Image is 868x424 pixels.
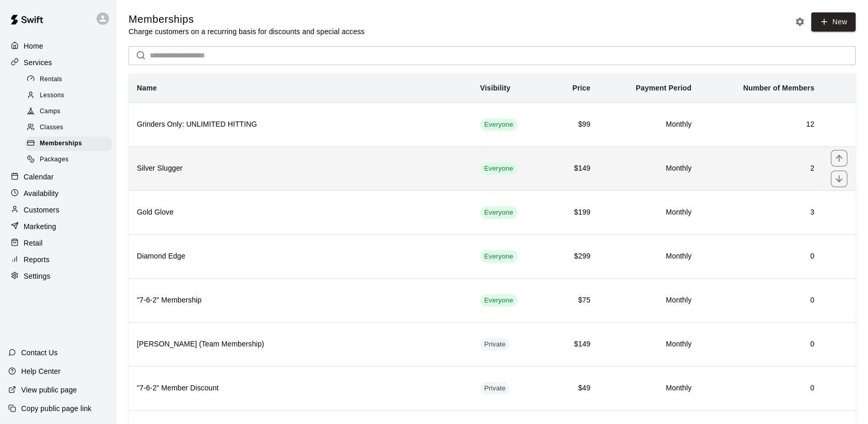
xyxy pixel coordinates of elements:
[555,251,590,262] h6: $299
[40,155,69,165] span: Packages
[129,26,365,37] p: Charge customers on a recurring basis for discounts and special access
[792,14,808,29] button: Memberships settings
[480,208,517,218] span: Everyone
[40,123,63,133] span: Classes
[636,84,691,92] b: Payment Period
[708,339,814,350] h6: 0
[25,136,116,152] a: Memberships
[24,221,56,232] p: Marketing
[40,90,65,101] span: Lessons
[555,383,590,394] h6: $49
[708,251,814,262] h6: 0
[708,163,814,174] h6: 2
[25,104,116,120] a: Camps
[24,238,43,248] p: Retail
[25,153,112,167] div: Packages
[708,295,814,306] h6: 0
[40,74,62,85] span: Rentals
[8,268,108,284] a: Settings
[480,384,510,393] span: Private
[480,252,517,262] span: Everyone
[480,84,511,92] b: Visibility
[25,87,116,103] a: Lessons
[25,120,112,135] div: Classes
[8,186,108,201] a: Availability
[137,295,464,306] h6: "7-6-2" Membership
[743,84,814,92] b: Number of Members
[40,139,82,149] span: Memberships
[25,137,112,151] div: Memberships
[555,163,590,174] h6: $149
[8,55,108,70] a: Services
[24,205,59,215] p: Customers
[607,163,691,174] h6: Monthly
[8,235,108,251] a: Retail
[21,366,60,376] p: Help Center
[21,403,91,414] p: Copy public page link
[480,294,517,307] div: This membership is visible to all customers
[572,84,590,92] b: Price
[607,119,691,130] h6: Monthly
[555,295,590,306] h6: $75
[831,150,847,166] button: move item up
[137,119,464,130] h6: Grinders Only: UNLIMITED HITTING
[40,107,60,117] span: Camps
[137,339,464,350] h6: [PERSON_NAME] (Team Membership)
[607,383,691,394] h6: Monthly
[480,120,517,130] span: Everyone
[8,169,108,185] a: Calendar
[137,207,464,218] h6: Gold Glove
[137,84,157,92] b: Name
[25,88,112,103] div: Lessons
[607,207,691,218] h6: Monthly
[480,296,517,306] span: Everyone
[555,207,590,218] h6: $199
[8,252,108,267] a: Reports
[480,206,517,219] div: This membership is visible to all customers
[24,188,59,199] p: Availability
[25,120,116,136] a: Classes
[607,251,691,262] h6: Monthly
[129,12,365,26] h5: Memberships
[25,72,112,87] div: Rentals
[137,163,464,174] h6: Silver Slugger
[8,219,108,234] a: Marketing
[24,271,51,281] p: Settings
[811,12,856,32] a: New
[555,339,590,350] h6: $149
[607,339,691,350] h6: Monthly
[21,347,58,358] p: Contact Us
[708,383,814,394] h6: 0
[24,172,54,182] p: Calendar
[480,118,517,131] div: This membership is visible to all customers
[24,254,50,265] p: Reports
[25,104,112,119] div: Camps
[480,382,510,395] div: This membership is hidden from the memberships page
[25,71,116,87] a: Rentals
[24,41,43,51] p: Home
[831,171,847,187] button: move item down
[480,340,510,350] span: Private
[137,383,464,394] h6: "7-6-2" Member Discount
[8,38,108,54] a: Home
[480,338,510,351] div: This membership is hidden from the memberships page
[480,164,517,174] span: Everyone
[137,251,464,262] h6: Diamond Edge
[25,152,116,168] a: Packages
[607,295,691,306] h6: Monthly
[480,162,517,175] div: This membership is visible to all customers
[21,385,77,395] p: View public page
[24,57,52,68] p: Services
[708,119,814,130] h6: 12
[708,207,814,218] h6: 3
[8,202,108,218] a: Customers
